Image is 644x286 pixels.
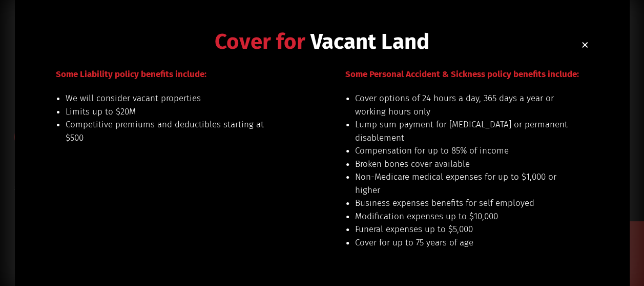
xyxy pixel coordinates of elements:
[66,92,279,105] li: We will consider vacant properties
[355,197,569,210] li: Business expenses benefits for self employed
[66,118,279,144] li: Competitive premiums and deductibles starting at $500
[355,170,569,197] li: Non-Medicare medical expenses for up to $1,000 or higher
[355,118,569,144] li: Lump sum payment for [MEDICAL_DATA] or permanent disablement
[215,29,305,54] span: Cover for
[355,210,569,223] li: Modification expenses up to $10,000
[345,69,579,80] span: Some Personal Accident & Sickness policy benefits include:
[355,144,569,158] li: Compensation for up to 85% of income
[355,158,569,171] li: Broken bones cover available
[355,236,569,250] li: Cover for up to 75 years of age
[581,41,589,49] a: Close
[355,223,569,236] li: Funeral expenses up to $5,000
[56,69,206,80] span: Some Liability policy benefits include:
[310,29,429,54] span: Vacant Land
[355,92,569,118] li: Cover options of 24 hours a day, 365 days a year or working hours only
[66,105,279,119] li: Limits up to $20M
